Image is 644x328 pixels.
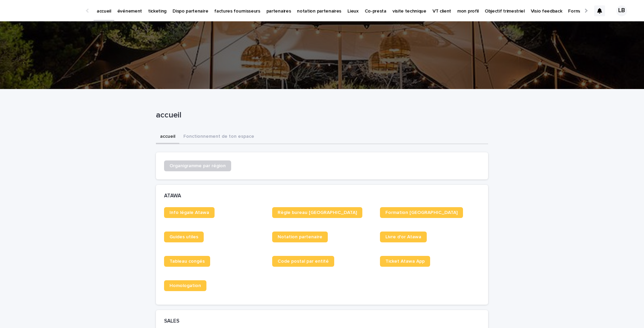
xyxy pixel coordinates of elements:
[385,259,425,264] span: Ticket Atawa App
[169,259,205,264] span: Tableau congés
[169,283,201,288] span: Homologation
[164,256,210,267] a: Tableau congés
[169,163,226,168] span: Organigramme par région
[179,130,258,144] button: Fonctionnement de ton espace
[385,210,458,215] span: Formation [GEOGRAPHIC_DATA]
[272,207,362,218] a: Règle bureau [GEOGRAPHIC_DATA]
[380,256,430,267] a: Ticket Atawa App
[156,110,485,120] p: accueil
[164,318,179,324] h2: SALES
[156,130,179,144] button: accueil
[169,210,209,215] span: Info légale Atawa
[164,232,204,242] a: Guides utiles
[272,232,328,242] a: Notation partenaire
[385,235,421,239] span: Livre d'or Atawa
[278,210,357,215] span: Règle bureau [GEOGRAPHIC_DATA]
[164,160,231,171] a: Organigramme par région
[380,207,463,218] a: Formation [GEOGRAPHIC_DATA]
[278,259,329,264] span: Code postal par entité
[272,256,334,267] a: Code postal par entité
[169,235,198,239] span: Guides utiles
[616,5,627,16] div: LB
[164,193,181,199] h2: ATAWA
[278,235,322,239] span: Notation partenaire
[164,280,206,291] a: Homologation
[14,4,79,18] img: Ls34BcGeRexTGTNfXpUC
[380,232,427,242] a: Livre d'or Atawa
[164,207,215,218] a: Info légale Atawa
